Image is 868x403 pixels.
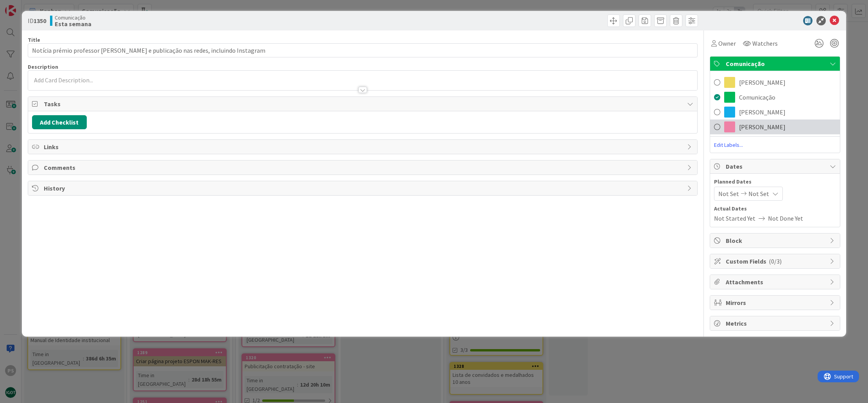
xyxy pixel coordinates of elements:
span: [PERSON_NAME] [739,78,786,87]
span: Description [28,63,58,70]
span: Watchers [752,39,778,48]
span: Comunicação [739,93,775,102]
span: Dates [726,162,826,171]
span: Planned Dates [714,178,836,186]
span: Owner [718,39,736,48]
span: Edit Labels... [710,141,840,149]
span: [PERSON_NAME] [739,107,786,117]
span: Comunicação [55,14,91,21]
span: Custom Fields [726,257,826,266]
b: Esta semana [55,21,91,27]
b: 1350 [34,17,46,25]
span: Not Set [748,189,769,198]
span: Metrics [726,319,826,328]
span: Not Done Yet [768,214,803,223]
span: Attachments [726,277,826,287]
span: Block [726,236,826,245]
span: Mirrors [726,298,826,307]
span: ( 0/3 ) [769,257,782,265]
span: Not Started Yet [714,214,755,223]
span: [PERSON_NAME] [739,122,786,132]
input: type card name here... [28,43,698,57]
span: Support [16,1,36,11]
button: Add Checklist [32,115,87,129]
span: Not Set [718,189,739,198]
span: History [44,184,684,193]
span: Tasks [44,99,684,109]
span: Actual Dates [714,205,836,213]
span: Links [44,142,684,152]
label: Title [28,36,40,43]
span: Comunicação [726,59,826,68]
span: ID [28,16,46,25]
span: Comments [44,163,684,172]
